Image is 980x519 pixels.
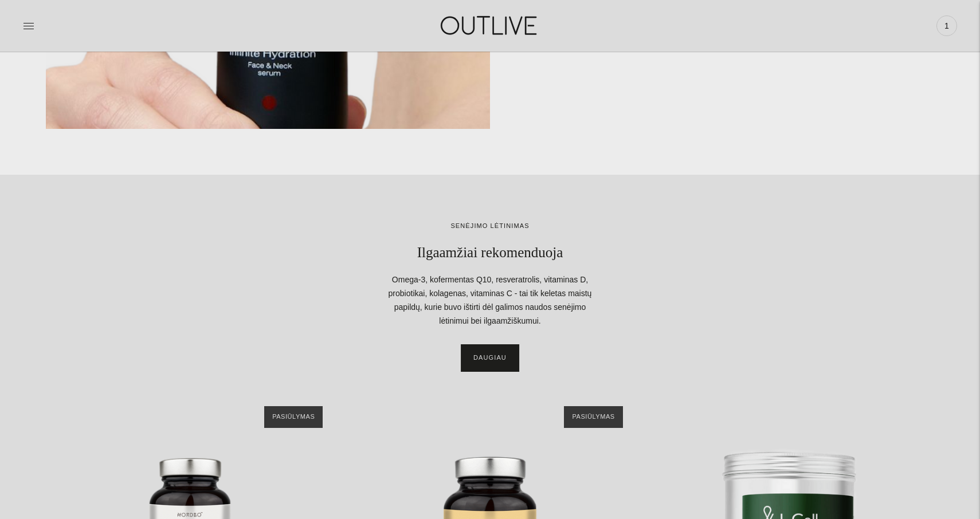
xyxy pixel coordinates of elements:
[461,344,519,372] a: DAUGIAU
[387,273,593,328] div: Omega-3, kofermentas Q10, resveratrolis, vitaminas D, probiotikai, kolagenas, vitaminas C - tai t...
[46,221,934,232] div: SENĖJIMO LĖTINIMAS
[939,18,955,34] span: 1
[936,13,957,38] a: 1
[387,243,593,262] h2: Ilgaamžiai rekomenduoja
[418,6,562,45] img: OUTLIVE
